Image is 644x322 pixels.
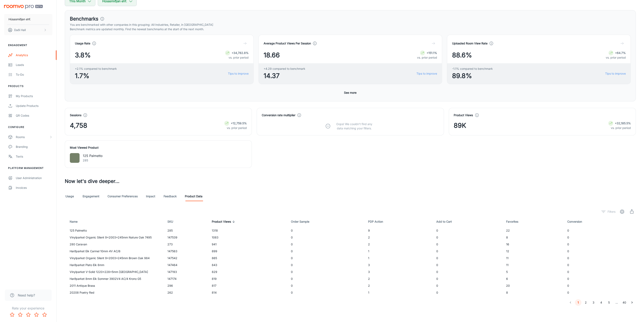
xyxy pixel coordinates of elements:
span: Favorites [506,219,524,224]
span: 14.37 [264,71,305,81]
td: 11 [503,262,564,268]
h4: Most Viewed Product [70,145,247,150]
td: 285 [164,227,209,234]
h3: Benchmarks [70,15,98,23]
h4: Sessions [70,113,81,117]
td: Harðparket Plato Eik 8mm [65,262,164,268]
td: Vínylparket V-Solid 1220x228x5mm [GEOGRAPHIC_DATA] [65,268,164,275]
td: 147193 [164,268,209,275]
div: Leads [16,63,52,67]
td: 2 [365,275,433,282]
button: Daði Hall [4,25,52,35]
td: 22 [503,227,564,234]
button: page 1 [575,299,581,306]
td: 296 [164,282,209,289]
td: 0 [433,234,503,241]
td: 1 [365,248,433,255]
p: vs. prior period [224,126,247,130]
td: 0 [433,262,503,268]
button: See more [343,89,358,96]
span: Name [70,219,83,224]
span: Conversion [567,219,587,224]
td: 12 [503,248,564,255]
td: 1 [365,255,433,262]
div: Analytics [16,53,52,57]
td: 819 [209,275,288,282]
h4: Usage Rate [75,41,90,46]
p: Benchmark metrics are updated monthly. Find the newest benchmarks at the start of the next month. [70,27,631,31]
strong: +151.1% [427,51,437,55]
span: 88.6% [452,50,472,60]
td: 273 [164,241,209,248]
span: PDP Action [368,219,388,224]
td: 0 [288,262,365,268]
td: 0 [288,227,365,234]
td: 1083 [209,234,288,241]
td: 20 [503,282,564,289]
td: 0 [564,255,636,262]
h4: Average Product Views Per Session [264,41,311,46]
td: 0 [433,289,503,296]
td: 0 [564,275,636,282]
p: Húsasmiðjan ehf. [9,17,31,21]
a: Usage [65,191,75,201]
td: 2 [365,234,433,241]
td: 0 [433,255,503,262]
span: +2.1% compared to benchmark [75,67,117,71]
button: Go to page 3 [590,299,597,306]
td: 0 [288,289,365,296]
button: export [628,208,636,216]
td: 0 [564,268,636,275]
button: Rate 1 star [8,311,16,319]
td: 0 [433,241,503,248]
span: 89.8% [452,71,493,81]
p: vs. prior period [417,55,437,60]
a: Tips to improve [416,71,437,76]
p: Daði Hall [14,28,26,32]
strong: +34,782.8% [232,51,249,55]
button: Go to page 2 [583,299,589,306]
strong: +12,759.5% [231,121,247,125]
td: 899 [209,248,288,255]
td: 125 Palmetto [65,227,164,234]
td: 0 [288,241,365,248]
a: Impact [146,191,155,201]
td: 0 [433,282,503,289]
td: 0 [564,241,636,248]
nav: pagination navigation [567,299,636,306]
td: 0 [564,289,636,296]
div: Texts [16,154,52,159]
p: vs. prior period [606,55,626,60]
p: 125 Palmetto [83,153,103,158]
td: 147563 [164,248,209,255]
button: Go to page 4 [598,299,605,306]
span: Export CSV [628,208,636,216]
p: Rate your experience [3,306,53,311]
h4: Uploaded Room View Rate [452,41,488,46]
td: 1 [365,289,433,296]
td: Vinylparket Organic Silent 9x2003x245mm Brown Oak 984 [65,255,164,262]
strong: +64.7% [615,51,626,55]
a: Consumer Preferences [108,191,138,201]
strong: +32,185.5% [615,121,631,125]
span: 3.8% [75,50,91,60]
h3: Now let's dive deeper... [65,178,636,185]
td: 0 [433,275,503,282]
td: 262 [164,289,209,296]
td: 0 [288,248,365,255]
td: Harðparket 8mm Eik Sommer 3902V4 AC/4 Krono G5 [65,275,164,282]
div: Rooms [16,135,49,139]
span: Need help? [18,293,35,298]
p: Oops! We couldn’t find any data matching your filters. [333,122,375,130]
span: 1.7% [75,71,117,81]
td: 0 [433,248,503,255]
p: vs. prior period [608,126,631,130]
td: 829 [209,268,288,275]
td: 147542 [164,255,209,262]
td: 814 [209,289,288,296]
td: 0 [564,227,636,234]
a: Engagement [83,191,99,201]
td: Vinylparket Organic Silent 9x2003x245mm Nature Oak 7495 [65,234,164,241]
span: Order Sample [291,219,315,224]
td: 0 [433,268,503,275]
